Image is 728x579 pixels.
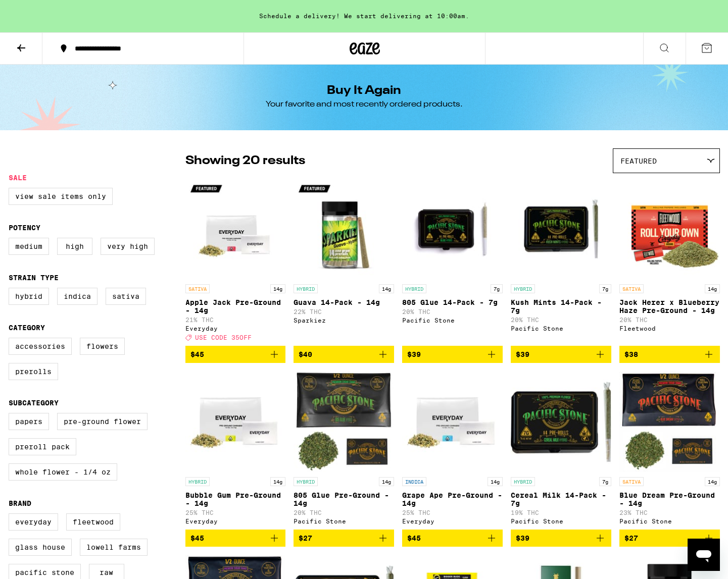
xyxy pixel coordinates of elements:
[619,317,720,323] p: 20% THC
[294,477,318,486] p: HYBRID
[270,284,285,293] p: 14g
[9,463,117,481] label: Whole Flower - 1/4 oz
[9,338,72,355] label: Accessories
[185,284,210,293] p: SATIVA
[190,350,204,358] span: $45
[402,317,503,324] div: Pacific Stone
[379,284,394,293] p: 14g
[9,539,72,556] label: Glass House
[516,350,529,358] span: $39
[294,284,318,293] p: HYBRID
[294,371,394,472] img: Pacific Stone - 805 Glue Pre-Ground - 14g
[9,438,76,455] label: Preroll Pack
[327,85,401,97] h1: Buy It Again
[619,509,720,516] p: 23% THC
[294,346,394,363] button: Add to bag
[294,530,394,547] button: Add to bag
[488,477,503,486] p: 14g
[66,513,120,531] label: Fleetwood
[599,477,611,486] p: 7g
[688,539,720,571] iframe: Button to launch messaging window
[185,477,210,486] p: HYBRID
[185,509,286,516] p: 25% THC
[619,325,720,332] div: Fleetwood
[402,477,426,486] p: INDICA
[9,288,49,305] label: Hybrid
[619,371,720,472] img: Pacific Stone - Blue Dream Pre-Ground - 14g
[402,518,503,524] div: Everyday
[402,509,503,516] p: 25% THC
[299,534,312,542] span: $27
[402,371,503,472] img: Everyday - Grape Ape Pre-Ground - 14g
[511,178,611,346] a: Open page for Kush Mints 14-Pack - 7g from Pacific Stone
[185,371,286,472] img: Everyday - Bubble Gum Pre-Ground - 14g
[511,346,611,363] button: Add to bag
[57,413,148,430] label: Pre-ground Flower
[619,371,720,530] a: Open page for Blue Dream Pre-Ground - 14g from Pacific Stone
[624,534,638,542] span: $27
[9,188,113,205] label: View Sale Items Only
[511,477,535,486] p: HYBRID
[511,371,611,472] img: Pacific Stone - Cereal Milk 14-Pack - 7g
[9,274,59,282] legend: Strain Type
[705,284,720,293] p: 14g
[294,317,394,324] div: Sparkiez
[266,99,463,110] div: Your favorite and most recently ordered products.
[379,477,394,486] p: 14g
[185,178,286,279] img: Everyday - Apple Jack Pre-Ground - 14g
[9,413,49,430] label: Papers
[185,518,286,524] div: Everyday
[624,350,638,358] span: $38
[705,477,720,486] p: 14g
[294,178,394,279] img: Sparkiez - Guava 14-Pack - 14g
[402,308,503,315] p: 20% THC
[294,298,394,306] p: Guava 14-Pack - 14g
[402,178,503,279] img: Pacific Stone - 805 Glue 14-Pack - 7g
[619,346,720,363] button: Add to bag
[402,530,503,547] button: Add to bag
[185,317,286,323] p: 21% THC
[9,238,49,255] label: Medium
[9,513,58,531] label: Everyday
[620,157,657,165] span: Featured
[402,178,503,346] a: Open page for 805 Glue 14-Pack - 7g from Pacific Stone
[299,350,312,358] span: $40
[511,325,611,332] div: Pacific Stone
[9,399,59,407] legend: Subcategory
[511,178,611,279] img: Pacific Stone - Kush Mints 14-Pack - 7g
[195,334,252,341] span: USE CODE 35OFF
[402,298,503,306] p: 805 Glue 14-Pack - 7g
[402,346,503,363] button: Add to bag
[9,499,31,507] legend: Brand
[619,178,720,279] img: Fleetwood - Jack Herer x Blueberry Haze Pre-Ground - 14g
[511,491,611,507] p: Cereal Milk 14-Pack - 7g
[294,308,394,315] p: 22% THC
[407,534,421,542] span: $45
[294,509,394,516] p: 20% THC
[619,530,720,547] button: Add to bag
[516,534,529,542] span: $39
[294,178,394,346] a: Open page for Guava 14-Pack - 14g from Sparkiez
[511,371,611,530] a: Open page for Cereal Milk 14-Pack - 7g from Pacific Stone
[185,325,286,332] div: Everyday
[407,350,421,358] span: $39
[185,371,286,530] a: Open page for Bubble Gum Pre-Ground - 14g from Everyday
[185,491,286,507] p: Bubble Gum Pre-Ground - 14g
[511,509,611,516] p: 19% THC
[511,530,611,547] button: Add to bag
[185,530,286,547] button: Add to bag
[270,477,285,486] p: 14g
[402,284,426,293] p: HYBRID
[619,477,644,486] p: SATIVA
[491,284,503,293] p: 7g
[599,284,611,293] p: 7g
[619,178,720,346] a: Open page for Jack Herer x Blueberry Haze Pre-Ground - 14g from Fleetwood
[294,371,394,530] a: Open page for 805 Glue Pre-Ground - 14g from Pacific Stone
[80,539,148,556] label: Lowell Farms
[9,324,45,332] legend: Category
[185,346,286,363] button: Add to bag
[294,491,394,507] p: 805 Glue Pre-Ground - 14g
[185,152,305,170] p: Showing 20 results
[619,284,644,293] p: SATIVA
[185,298,286,314] p: Apple Jack Pre-Ground - 14g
